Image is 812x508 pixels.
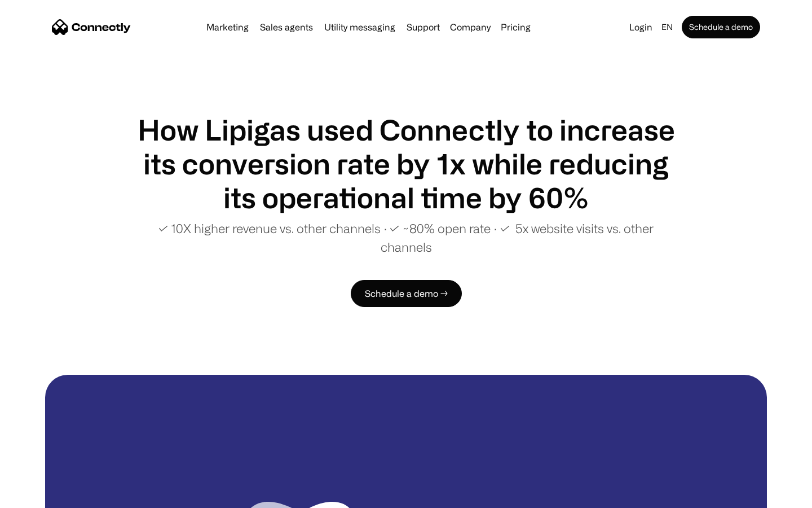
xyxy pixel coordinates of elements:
a: Schedule a demo → [351,280,462,307]
a: Login [625,19,657,35]
ul: Language list [23,488,68,504]
a: Utility messaging [320,23,400,32]
div: Company [450,19,491,35]
p: ✓ 10X higher revenue vs. other channels ∙ ✓ ~80% open rate ∙ ✓ 5x website visits vs. other channels [135,219,677,256]
aside: Language selected: English [11,487,68,504]
h1: How Lipigas used Connectly to increase its conversion rate by 1x while reducing its operational t... [135,113,677,214]
a: Support [402,23,444,32]
a: Pricing [496,23,535,32]
a: Sales agents [255,23,317,32]
a: Schedule a demo [682,16,760,38]
a: Marketing [202,23,253,32]
div: en [661,19,673,35]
